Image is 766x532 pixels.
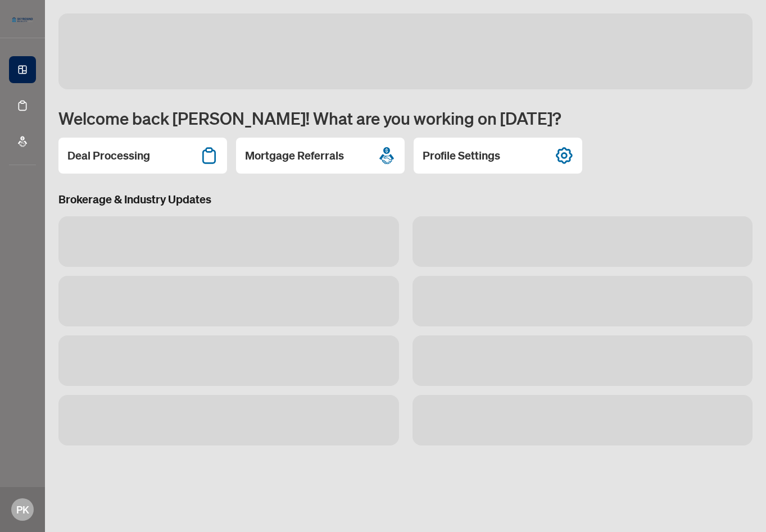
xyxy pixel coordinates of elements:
[245,148,344,163] h2: Mortgage Referrals
[16,502,29,517] span: PK
[58,107,753,129] h1: Welcome back [PERSON_NAME]! What are you working on [DATE]?
[58,192,753,207] h3: Brokerage & Industry Updates
[9,14,36,25] img: logo
[423,148,500,163] h2: Profile Settings
[67,148,150,163] h2: Deal Processing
